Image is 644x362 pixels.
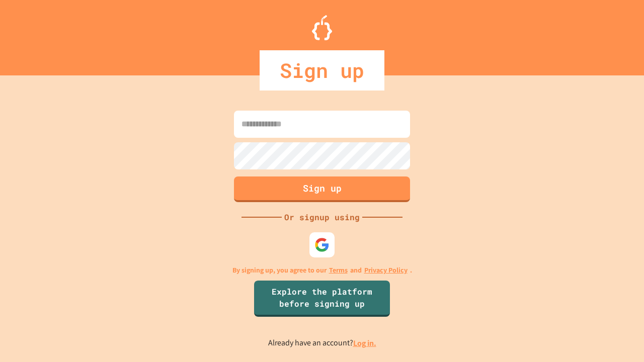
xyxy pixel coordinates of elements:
[353,338,376,348] a: Log in.
[234,176,410,202] button: Sign up
[329,265,348,276] a: Terms
[364,265,408,276] a: Privacy Policy
[260,50,384,90] div: Sign up
[232,265,412,276] p: By signing up, you agree to our and .
[314,237,330,252] img: google-icon.svg
[254,281,390,317] a: Explore the platform before signing up
[282,211,362,223] div: Or signup using
[312,15,332,40] img: Logo.svg
[268,337,376,349] p: Already have an account?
